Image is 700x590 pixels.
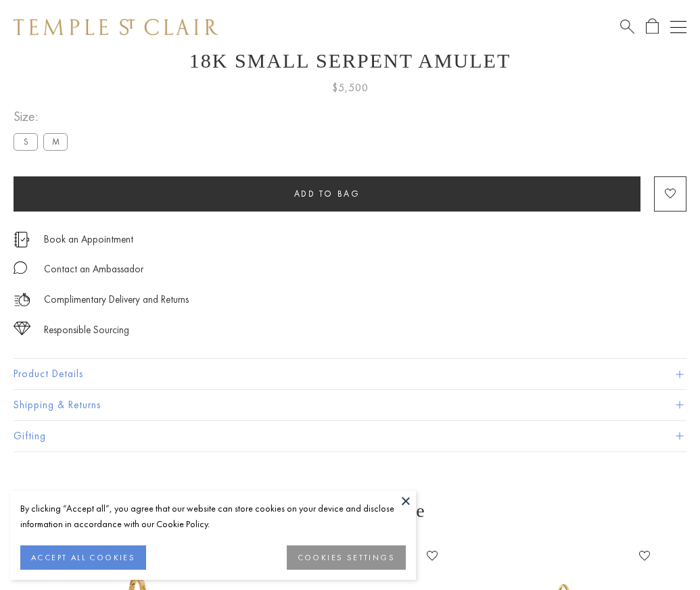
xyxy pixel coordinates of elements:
a: Search [620,18,634,35]
button: Shipping & Returns [14,390,686,420]
img: MessageIcon-01_2.svg [14,261,27,274]
span: Add to bag [294,188,360,199]
h1: 18K Small Serpent Amulet [14,49,686,72]
div: Contact an Ambassador [44,261,143,278]
div: By clicking “Accept all”, you agree that our website can store cookies on your device and disclos... [20,501,406,532]
div: Responsible Sourcing [44,322,129,339]
button: ACCEPT ALL COOKIES [20,545,146,570]
span: $5,500 [332,79,369,97]
a: Open Shopping Bag [646,18,659,35]
button: Product Details [14,359,686,389]
p: Complimentary Delivery and Returns [44,291,189,308]
button: Add to bag [14,176,640,212]
img: Temple St. Clair [14,19,218,35]
img: icon_appointment.svg [14,232,30,247]
button: Gifting [14,421,686,451]
button: Open navigation [670,19,686,35]
img: icon_sourcing.svg [14,322,30,335]
img: icon_delivery.svg [14,291,30,308]
label: S [14,133,38,150]
a: Book an Appointment [44,232,133,247]
button: COOKIES SETTINGS [287,545,406,570]
label: M [43,133,68,150]
span: Size: [14,105,73,128]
